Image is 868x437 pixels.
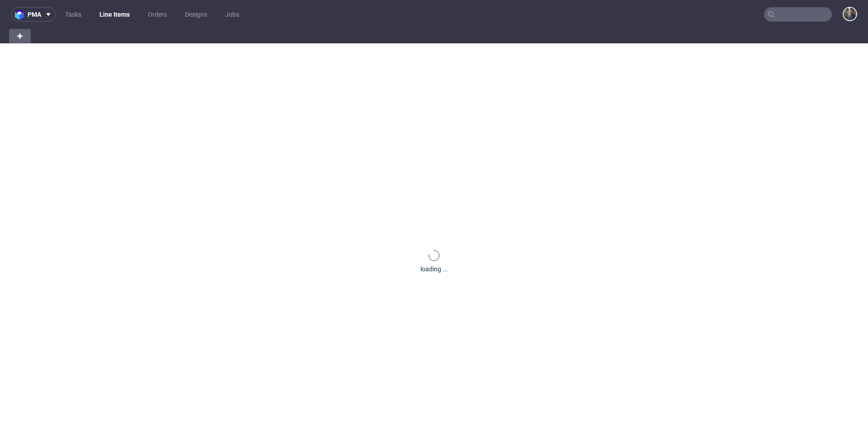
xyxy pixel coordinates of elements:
div: loading ... [420,265,448,274]
img: Maciej Sobola [844,8,856,20]
a: Orders [142,7,172,22]
a: Jobs [220,7,245,22]
a: Line Items [94,7,135,22]
img: logo [15,9,28,20]
a: Designs [179,7,212,22]
a: Tasks [60,7,87,22]
span: pma [28,11,41,18]
button: pma [11,7,56,22]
